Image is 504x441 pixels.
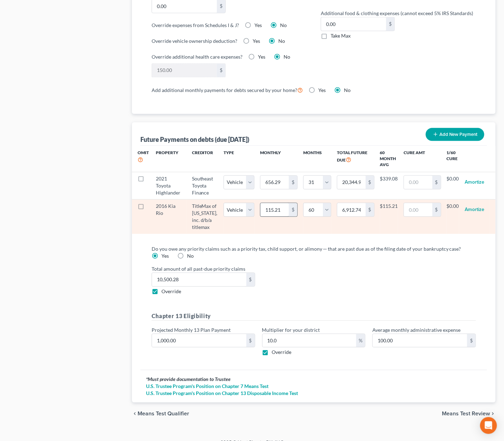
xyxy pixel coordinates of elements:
button: Amortize [465,203,484,217]
label: Override vehicle ownership deduction? [152,37,237,45]
div: $ [246,273,255,286]
span: Yes [253,38,260,44]
span: Yes [254,22,262,28]
span: Yes [258,54,265,60]
th: 60 Month Avg [380,146,398,172]
th: Type [224,146,254,172]
input: 0.00 [152,334,246,347]
i: chevron_left [132,411,138,416]
i: chevron_right [490,411,496,416]
label: Additional food & clothing expenses (cannot exceed 5% IRS Standards) [317,9,479,17]
div: $ [246,334,255,347]
div: $ [432,203,441,216]
span: Yes [318,87,326,93]
h5: Chapter 13 Eligibility [152,312,476,321]
th: Property [150,146,186,172]
div: Open Intercom Messenger [480,417,497,434]
div: $ [289,176,297,189]
label: Multiplier for your district [262,326,320,334]
div: $ [386,17,394,31]
span: Override [161,288,181,294]
button: Amortize [465,175,484,189]
span: No [344,87,351,93]
td: Southeast Toyota Finance [186,172,224,199]
input: 0.00 [263,334,357,347]
td: $115.21 [380,199,398,234]
label: Add additional monthly payments for debts secured by your home? [152,86,303,94]
label: Average monthly administrative expense [372,326,460,334]
span: Override [272,349,292,355]
td: TitleMax of [US_STATE], inc. d/b/a titlemax [186,199,224,234]
span: No [280,22,287,28]
div: Must provide documentation to Trustee [146,376,482,383]
span: Means Test Qualifier [138,411,189,416]
div: Future Payments on debts (due [DATE]) [140,135,249,144]
th: Monthly [254,146,303,172]
input: 0.00 [152,64,217,77]
th: Omit [132,146,150,172]
label: Override additional health care expenses? [152,53,243,60]
th: Total Future Due [331,146,380,172]
label: Projected Monthly 13 Plan Payment [152,326,231,334]
label: Total amount of all past-due priority claims [148,265,479,272]
span: Take Max [331,33,351,39]
input: 0.00 [404,176,432,189]
td: 2016 Kia Rio [150,199,186,234]
span: No [284,54,290,60]
div: $ [366,203,374,216]
input: 0.00 [404,203,432,216]
button: Means Test Review chevron_right [442,411,496,416]
div: $ [289,203,297,216]
a: U.S. Trustee Program's Position on Chapter 7 Means Test [146,383,482,390]
input: 0.00 [152,273,246,286]
div: $ [366,176,374,189]
input: 0.00 [321,17,386,31]
label: Do you owe any priority claims such as a priority tax, child support, or alimony ─ that are past ... [152,245,461,252]
th: Months [303,146,331,172]
div: % [356,334,365,347]
span: Yes [161,253,169,259]
td: $339.08 [380,172,398,199]
div: $ [467,334,476,347]
th: Cure Amt [398,146,447,172]
span: No [187,253,194,259]
td: 2021 Toyota Highlander [150,172,186,199]
input: 0.00 [337,203,366,216]
th: 1/60 Cure [447,146,459,172]
td: $0.00 [447,172,459,199]
div: $ [217,64,225,77]
button: chevron_left Means Test Qualifier [132,411,189,416]
a: U.S. Trustee Program's Position on Chapter 13 Disposable Income Test [146,390,482,397]
th: Creditor [186,146,224,172]
input: 0.00 [260,203,289,216]
span: Means Test Review [442,411,490,416]
input: 0.00 [260,176,289,189]
label: Override expenses from Schedules I & J? [152,21,239,29]
td: $0.00 [447,199,459,234]
input: 0.00 [337,176,366,189]
span: No [278,38,285,44]
button: Add New Payment [426,128,484,141]
div: $ [432,176,441,189]
input: 0.00 [373,334,467,347]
